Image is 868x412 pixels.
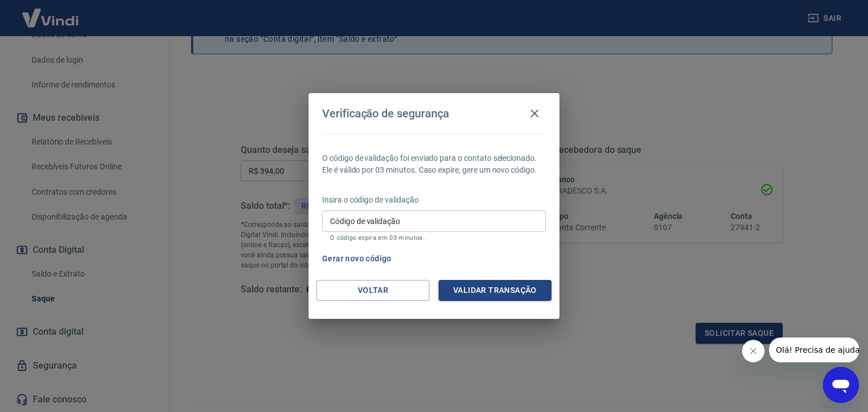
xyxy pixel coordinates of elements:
iframe: Mensagem da empresa [769,338,859,362]
p: O código de validação foi enviado para o contato selecionado. Ele é válido por 03 minutos. Caso e... [322,152,546,176]
iframe: Fechar mensagem [742,340,765,362]
button: Voltar [316,280,429,301]
h4: Verificação de segurança [322,107,449,120]
button: Validar transação [439,280,552,301]
p: Insira o código de validação [322,194,546,206]
p: O código expira em 03 minutos. [330,234,538,242]
span: Olá! Precisa de ajuda? [7,8,95,17]
iframe: Botão para abrir a janela de mensagens [823,367,859,403]
button: Gerar novo código [318,248,396,269]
